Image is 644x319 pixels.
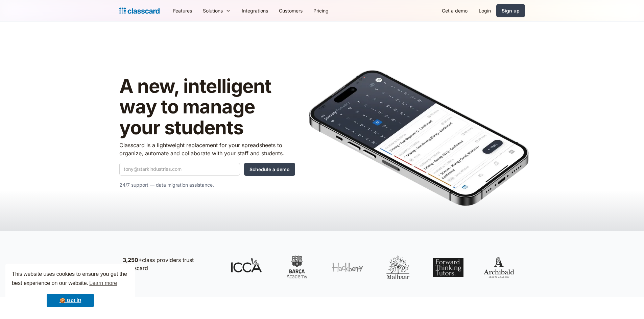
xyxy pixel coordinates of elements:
[119,163,295,176] form: Quick Demo Form
[236,3,273,18] a: Integrations
[473,3,496,18] a: Login
[119,76,295,138] h1: A new, intelligent way to manage your students
[436,3,473,18] a: Get a demo
[119,141,295,157] p: Classcard is a lightweight replacement for your spreadsheets to organize, automate and collaborat...
[47,294,94,307] a: dismiss cookie message
[119,163,240,176] input: tony@starkindustries.com
[244,163,295,176] input: Schedule a demo
[197,3,236,18] div: Solutions
[5,264,135,314] div: cookieconsent
[496,4,525,17] a: Sign up
[119,181,295,189] p: 24/7 support — data migration assistance.
[273,3,308,18] a: Customers
[123,257,142,263] strong: 3,250+
[119,6,160,16] a: Logo
[123,256,217,272] p: class providers trust Classcard
[88,278,118,288] a: learn more about cookies
[502,7,520,14] div: Sign up
[12,270,129,288] span: This website uses cookies to ensure you get the best experience on our website.
[308,3,334,18] a: Pricing
[203,7,223,14] div: Solutions
[168,3,197,18] a: Features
